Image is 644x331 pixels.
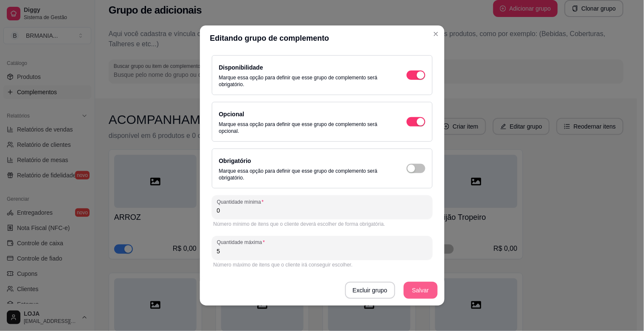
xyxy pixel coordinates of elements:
p: Marque essa opção para definir que esse grupo de complemento será opcional. [219,121,390,135]
input: Quantidade máxima [217,247,427,255]
input: Quantidade mínima [217,206,427,215]
button: Excluir grupo [345,282,395,299]
label: Disponibilidade [219,64,263,71]
header: Editando grupo de complemento [200,25,444,51]
button: Close [429,27,443,41]
p: Marque essa opção para definir que esse grupo de complemento será obrigatório. [219,74,390,88]
label: Obrigatório [219,157,251,164]
label: Quantidade mínima [217,198,267,205]
div: Número mínimo de itens que o cliente deverá escolher de forma obrigatória. [214,221,431,227]
label: Quantidade máxima [217,239,268,246]
label: Opcional [219,111,245,118]
p: Marque essa opção para definir que esse grupo de complemento será obrigatório. [219,168,390,181]
div: Número máximo de itens que o cliente irá conseguir escolher. [214,261,431,268]
button: Salvar [404,282,438,299]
